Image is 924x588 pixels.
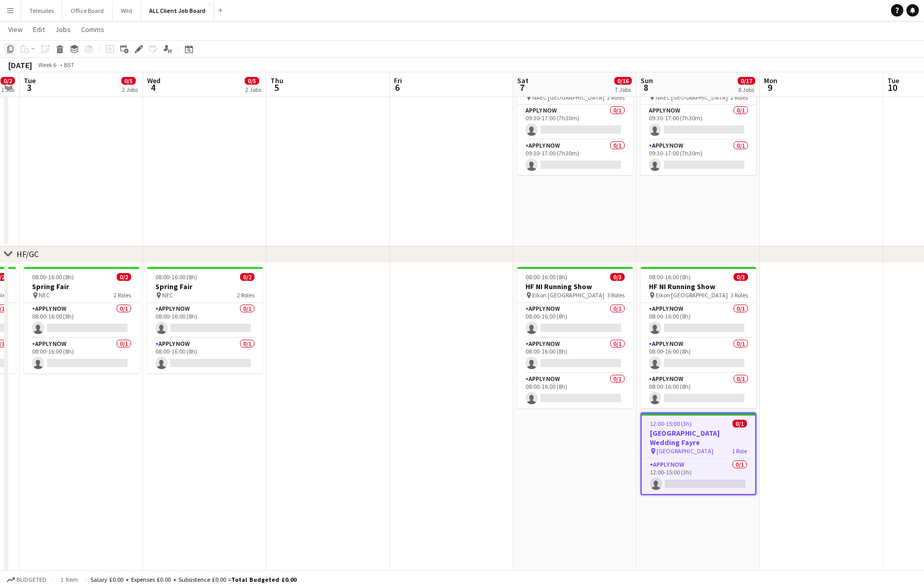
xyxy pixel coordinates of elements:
span: 0/2 [1,77,15,85]
span: 0/2 [117,273,131,281]
h3: HF NI Running Show [517,282,633,291]
button: Office Board [62,1,113,21]
span: 08:00-16:00 (8h) [32,273,74,281]
span: 3 Roles [607,291,625,299]
app-card-role: APPLY NOW0/112:00-15:00 (3h) [642,459,755,494]
app-card-role: APPLY NOW0/109:30-17:00 (7h30m) [641,105,756,140]
span: 10 [886,82,899,93]
span: 0/16 [614,77,632,85]
app-card-role: APPLY NOW0/108:00-16:00 (8h) [24,338,139,373]
span: NAEC [GEOGRAPHIC_DATA] [656,93,728,101]
span: 9 [762,82,777,93]
h3: HF NI Running Show [641,282,756,291]
div: HF/GC [17,249,39,259]
a: Jobs [51,23,75,36]
app-card-role: APPLY NOW0/108:00-16:00 (8h) [641,338,756,373]
span: Tue [887,76,899,85]
button: Telesales [21,1,62,21]
span: Comms [81,25,104,34]
div: 8 Jobs [738,86,755,93]
app-card-role: APPLY NOW0/109:30-17:00 (7h30m) [517,140,633,175]
span: 6 [392,82,402,93]
span: 7 [516,82,529,93]
app-card-role: APPLY NOW0/108:00-16:00 (8h) [147,338,263,373]
span: Total Budgeted £0.00 [231,576,296,583]
span: 2 Roles [114,291,131,299]
div: [DATE] [8,60,32,70]
span: 1 Role [732,447,747,455]
app-card-role: APPLY NOW0/108:00-16:00 (8h) [24,303,139,338]
span: 0/17 [738,77,755,85]
span: 2 Roles [607,93,625,101]
button: ALL Client Job Board [141,1,214,21]
div: Salary £0.00 + Expenses £0.00 + Subsistence £0.00 = [90,576,296,583]
span: 0/1 [732,420,747,427]
app-job-card: 08:00-16:00 (8h)0/2Spring Fair NEC2 RolesAPPLY NOW0/108:00-16:00 (8h) APPLY NOW0/108:00-16:00 (8h) [147,267,263,373]
span: 2 Roles [730,93,748,101]
span: 0/3 [734,273,748,281]
span: Fri [394,76,402,85]
app-card-role: APPLY NOW0/108:00-16:00 (8h) [517,338,633,373]
app-card-role: APPLY NOW0/109:30-17:00 (7h30m) [641,140,756,175]
span: 0/3 [610,273,625,281]
app-job-card: 12:00-15:00 (3h)0/1[GEOGRAPHIC_DATA] Wedding Fayre [GEOGRAPHIC_DATA]1 RoleAPPLY NOW0/112:00-15:00... [641,412,756,495]
span: 08:00-16:00 (8h) [649,273,691,281]
span: NEC [39,291,50,299]
h3: [GEOGRAPHIC_DATA] Wedding Fayre [642,428,755,447]
span: 0/2 [240,273,254,281]
div: 1 Job [1,86,14,93]
app-card-role: APPLY NOW0/108:00-16:00 (8h) [641,373,756,408]
span: Eikon [GEOGRAPHIC_DATA] [532,291,604,299]
h3: Spring Fair [24,282,139,291]
a: Edit [29,23,49,36]
div: BST [64,61,74,69]
span: Thu [270,76,283,85]
span: 3 Roles [730,291,748,299]
span: NEC [162,291,173,299]
span: Eikon [GEOGRAPHIC_DATA] [656,291,728,299]
div: 7 Jobs [615,86,631,93]
span: 12:00-15:00 (3h) [650,420,692,427]
span: 5 [269,82,283,93]
span: 08:00-16:00 (8h) [155,273,197,281]
div: 08:00-16:00 (8h)0/2Spring Fair NEC2 RolesAPPLY NOW0/108:00-16:00 (8h) APPLY NOW0/108:00-16:00 (8h) [24,267,139,373]
app-card-role: APPLY NOW0/108:00-16:00 (8h) [517,303,633,338]
a: Comms [77,23,108,36]
app-card-role: APPLY NOW0/109:30-17:00 (7h30m) [517,105,633,140]
div: 2 Jobs [245,86,261,93]
app-card-role: APPLY NOW0/108:00-16:00 (8h) [641,303,756,338]
app-job-card: 08:00-16:00 (8h)0/3HF NI Running Show Eikon [GEOGRAPHIC_DATA]3 RolesAPPLY NOW0/108:00-16:00 (8h) ... [517,267,633,408]
app-card-role: APPLY NOW0/108:00-16:00 (8h) [517,373,633,408]
span: Edit [33,25,45,34]
span: Mon [764,76,777,85]
span: 4 [146,82,161,93]
button: Budgeted [5,574,48,585]
span: 0/5 [245,77,259,85]
span: [GEOGRAPHIC_DATA] [657,447,713,455]
app-job-card: 09:30-17:00 (7h30m)0/2The National Wedding Fayre NAEC [GEOGRAPHIC_DATA]2 RolesAPPLY NOW0/109:30-1... [517,69,633,175]
span: Sun [641,76,653,85]
span: Budgeted [17,576,46,583]
button: Wild [113,1,141,21]
span: View [8,25,23,34]
app-job-card: 08:00-16:00 (8h)0/3HF NI Running Show Eikon [GEOGRAPHIC_DATA]3 RolesAPPLY NOW0/108:00-16:00 (8h) ... [641,267,756,408]
span: 08:00-16:00 (8h) [525,273,567,281]
span: Sat [517,76,529,85]
app-card-role: APPLY NOW0/108:00-16:00 (8h) [147,303,263,338]
span: 8 [639,82,653,93]
span: 1 item [57,576,82,583]
span: 2 Roles [237,291,254,299]
span: Wed [147,76,161,85]
span: 3 [22,82,36,93]
span: NAEC [GEOGRAPHIC_DATA] [532,93,604,101]
h3: Spring Fair [147,282,263,291]
a: View [4,23,27,36]
span: Tue [24,76,36,85]
app-job-card: 09:30-17:00 (7h30m)0/2The National Wedding Fayre NAEC [GEOGRAPHIC_DATA]2 RolesAPPLY NOW0/109:30-1... [641,69,756,175]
